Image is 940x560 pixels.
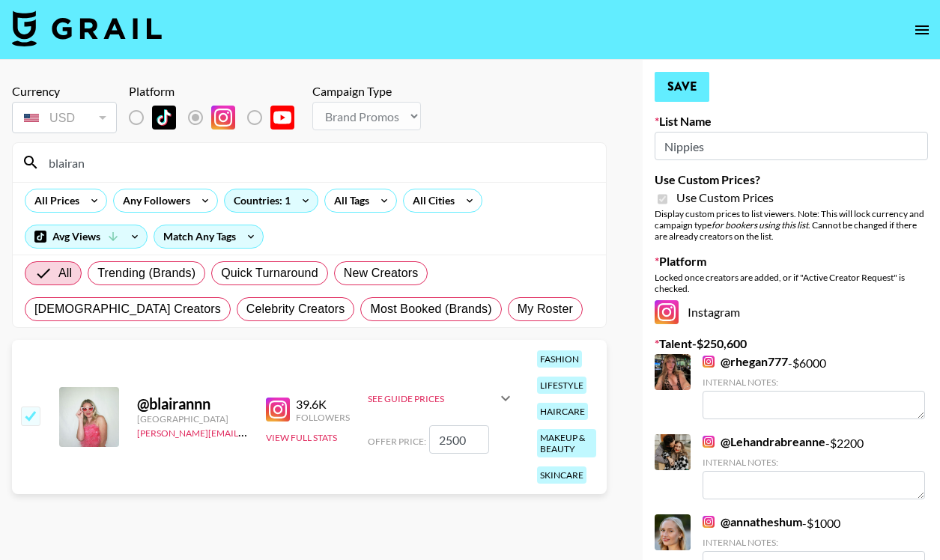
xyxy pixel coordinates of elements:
[703,354,788,369] a: @rhegan777
[246,300,345,318] span: Celebrity Creators
[655,272,928,294] div: Locked once creators are added, or if "Active Creator Request" is checked.
[266,398,290,421] img: Instagram
[703,537,925,548] div: Internal Notes:
[270,106,294,130] img: YouTube
[655,172,928,187] label: Use Custom Prices?
[296,397,350,412] div: 39.6K
[404,189,458,212] div: All Cities
[12,84,117,99] div: Currency
[907,15,937,45] button: open drawer
[25,225,147,248] div: Avg Views
[15,105,114,131] div: USD
[703,356,715,368] img: Instagram
[34,300,221,318] span: [DEMOGRAPHIC_DATA] Creators
[537,403,588,420] div: haircare
[25,189,82,212] div: All Prices
[221,264,318,282] span: Quick Turnaround
[58,264,72,282] span: All
[137,424,359,439] a: [PERSON_NAME][EMAIL_ADDRESS][DOMAIN_NAME]
[370,300,491,318] span: Most Booked (Brands)
[40,150,597,174] input: Search by User Name
[703,457,925,468] div: Internal Notes:
[154,225,263,248] div: Match Any Tags
[676,190,774,205] span: Use Custom Prices
[712,219,808,231] em: for bookers using this list
[655,208,928,242] div: Display custom prices to list viewers. Note: This will lock currency and campaign type . Cannot b...
[703,514,802,529] a: @annatheshum
[655,72,709,102] button: Save
[537,377,586,394] div: lifestyle
[655,300,679,324] img: Instagram
[703,354,925,419] div: - $ 6000
[97,264,195,282] span: Trending (Brands)
[703,516,715,528] img: Instagram
[114,189,193,212] div: Any Followers
[429,425,489,454] input: 3,750
[12,99,117,136] div: Currency is locked to USD
[137,413,248,424] div: [GEOGRAPHIC_DATA]
[312,84,421,99] div: Campaign Type
[12,10,162,46] img: Grail Talent
[655,254,928,269] label: Platform
[368,436,426,447] span: Offer Price:
[211,106,235,130] img: Instagram
[137,395,248,413] div: @ blairannn
[518,300,573,318] span: My Roster
[703,434,925,499] div: - $ 2200
[368,380,515,416] div: See Guide Prices
[703,436,715,448] img: Instagram
[655,300,928,324] div: Instagram
[537,429,596,457] div: makeup & beauty
[225,189,318,212] div: Countries: 1
[655,336,928,351] label: Talent - $ 250,600
[344,264,419,282] span: New Creators
[152,106,176,130] img: TikTok
[537,350,582,368] div: fashion
[266,432,337,443] button: View Full Stats
[537,466,586,484] div: skincare
[703,434,825,449] a: @Lehandrabreanne
[296,412,350,423] div: Followers
[703,377,925,388] div: Internal Notes:
[368,393,497,404] div: See Guide Prices
[325,189,372,212] div: All Tags
[655,114,928,129] label: List Name
[129,102,306,133] div: List locked to Instagram.
[129,84,306,99] div: Platform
